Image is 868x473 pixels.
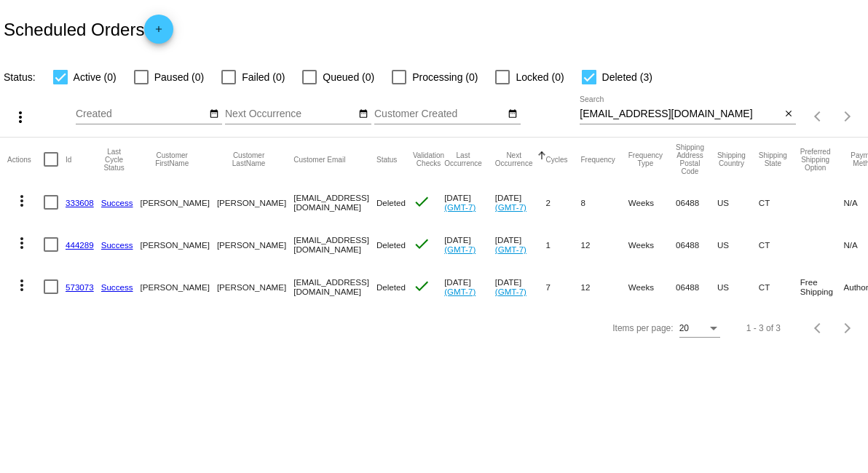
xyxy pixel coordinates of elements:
mat-cell: [EMAIL_ADDRESS][DOMAIN_NAME] [293,223,376,266]
mat-icon: close [784,108,794,120]
span: Processing (0) [412,68,478,86]
input: Search [580,108,781,120]
input: Customer Created [374,108,505,120]
mat-cell: [PERSON_NAME] [217,223,293,266]
mat-icon: more_vert [13,277,31,294]
button: Clear [781,107,796,122]
mat-cell: [DATE] [444,266,495,308]
mat-header-cell: Actions [7,138,44,181]
button: Change sorting for LastOccurrenceUtc [444,151,482,167]
span: Deleted (3) [602,68,652,86]
mat-cell: 06488 [676,181,717,223]
mat-icon: date_range [209,108,219,120]
mat-cell: [PERSON_NAME] [217,266,293,308]
mat-icon: more_vert [13,192,31,210]
span: Status: [4,71,36,83]
span: Locked (0) [516,68,564,86]
mat-icon: date_range [358,108,368,120]
a: (GMT-7) [444,202,476,212]
button: Change sorting for ShippingState [759,151,787,167]
a: 573073 [66,282,94,292]
button: Previous page [804,102,833,131]
h2: Scheduled Orders [4,15,173,44]
a: Success [101,198,133,207]
span: Paused (0) [154,68,204,86]
mat-cell: [EMAIL_ADDRESS][DOMAIN_NAME] [293,266,376,308]
mat-cell: [PERSON_NAME] [217,181,293,223]
button: Change sorting for Id [66,155,71,164]
button: Previous page [804,314,833,343]
mat-icon: check [413,235,430,253]
span: Deleted [376,240,406,250]
mat-cell: US [717,223,759,266]
a: 444289 [66,240,94,250]
mat-cell: CT [759,223,800,266]
button: Change sorting for CustomerFirstName [141,151,204,167]
mat-icon: more_vert [13,234,31,252]
button: Change sorting for FrequencyType [628,151,663,167]
a: Success [101,282,133,292]
button: Change sorting for NextOccurrenceUtc [495,151,533,167]
a: (GMT-7) [444,245,476,254]
a: (GMT-7) [444,287,476,296]
mat-cell: Weeks [628,266,676,308]
span: 20 [679,323,689,333]
mat-cell: [DATE] [495,266,546,308]
mat-cell: Free Shipping [800,266,844,308]
a: (GMT-7) [495,202,526,212]
mat-cell: CT [759,266,800,308]
input: Created [76,108,207,120]
mat-cell: [PERSON_NAME] [141,223,217,266]
mat-header-cell: Validation Checks [413,138,444,181]
button: Change sorting for Cycles [546,155,568,164]
span: Deleted [376,198,406,207]
mat-cell: 06488 [676,223,717,266]
mat-cell: [DATE] [495,223,546,266]
mat-cell: 12 [581,223,628,266]
mat-cell: 06488 [676,266,717,308]
button: Change sorting for CustomerEmail [293,155,345,164]
span: Active (0) [74,68,117,86]
input: Next Occurrence [225,108,356,120]
div: Items per page: [612,323,673,333]
mat-cell: CT [759,181,800,223]
mat-cell: US [717,266,759,308]
mat-cell: Weeks [628,223,676,266]
mat-icon: date_range [508,108,518,120]
mat-icon: more_vert [12,108,29,126]
mat-cell: Weeks [628,181,676,223]
mat-cell: [DATE] [495,181,546,223]
mat-cell: [DATE] [444,223,495,266]
button: Change sorting for Frequency [581,155,615,164]
span: Queued (0) [323,68,374,86]
mat-cell: [PERSON_NAME] [141,266,217,308]
a: (GMT-7) [495,245,526,254]
div: 1 - 3 of 3 [746,323,781,333]
mat-cell: 8 [581,181,628,223]
mat-cell: 2 [546,181,581,223]
button: Change sorting for ShippingPostcode [676,143,704,175]
button: Next page [833,314,862,343]
button: Change sorting for Status [376,155,397,164]
button: Change sorting for ShippingCountry [717,151,746,167]
a: (GMT-7) [495,287,526,296]
span: Failed (0) [242,68,285,86]
button: Change sorting for CustomerLastName [217,151,280,167]
button: Change sorting for PreferredShippingOption [800,148,831,172]
mat-cell: 12 [581,266,628,308]
mat-icon: add [150,24,167,41]
mat-cell: 1 [546,223,581,266]
mat-select: Items per page: [679,324,720,334]
mat-cell: 7 [546,266,581,308]
mat-icon: check [413,277,430,295]
button: Next page [833,102,862,131]
mat-cell: US [717,181,759,223]
span: Deleted [376,282,406,292]
a: Success [101,240,133,250]
mat-cell: [DATE] [444,181,495,223]
mat-cell: [EMAIL_ADDRESS][DOMAIN_NAME] [293,181,376,223]
mat-icon: check [413,193,430,210]
mat-cell: [PERSON_NAME] [141,181,217,223]
button: Change sorting for LastProcessingCycleId [101,148,127,172]
a: 333608 [66,198,94,207]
